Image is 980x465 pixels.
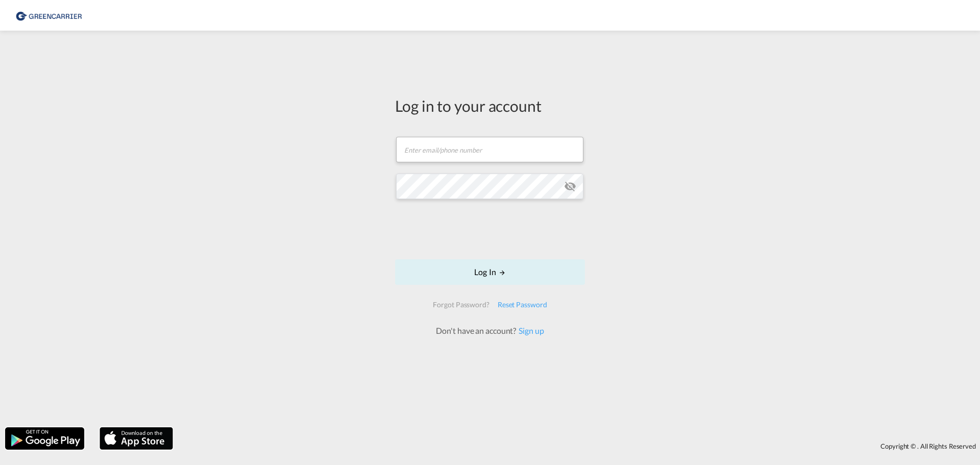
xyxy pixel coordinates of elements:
img: apple.png [99,426,174,451]
div: Copyright © . All Rights Reserved [178,437,980,455]
div: Reset Password [494,296,551,314]
button: LOGIN [395,259,585,285]
div: Don't have an account? [425,325,555,336]
img: google.png [4,426,85,451]
input: Enter email/phone number [396,137,583,162]
md-icon: icon-eye-off [564,180,576,192]
img: 1378a7308afe11ef83610d9e779c6b34.png [15,4,84,27]
iframe: reCAPTCHA [412,209,568,249]
a: Sign up [516,326,544,335]
div: Log in to your account [395,95,585,116]
div: Forgot Password? [429,296,493,314]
